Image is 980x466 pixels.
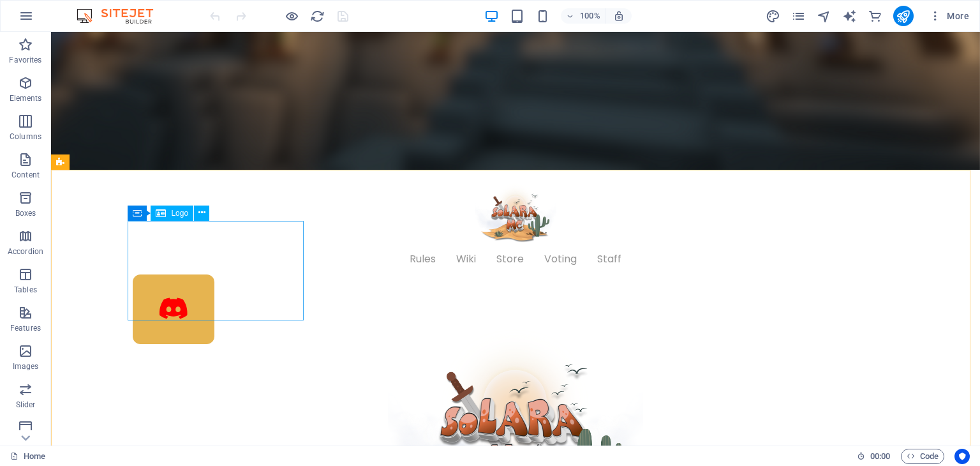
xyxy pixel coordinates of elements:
[14,285,37,295] p: Tables
[284,8,299,24] button: Click here to leave preview mode and continue editing
[842,8,857,24] button: text_generator
[11,170,40,180] p: Content
[901,449,944,464] button: Code
[766,9,780,24] i: Design (Ctrl+Alt+Y)
[310,9,325,24] i: Reload page
[10,132,41,142] p: Columns
[817,9,831,24] i: Navigator
[929,10,969,22] span: More
[766,8,781,24] button: design
[613,10,625,22] i: On resize automatically adjust zoom level to fit chosen device.
[9,55,41,65] p: Favorites
[879,451,881,461] span: :
[171,209,188,217] span: Logo
[907,449,939,464] span: Code
[15,208,36,218] p: Boxes
[954,449,970,464] button: Usercentrics
[309,8,325,24] button: reload
[893,6,914,26] button: publish
[870,449,890,464] span: 00 00
[924,6,974,26] button: More
[896,9,910,24] i: Publish
[842,9,857,24] i: AI Writer
[857,449,891,464] h6: Session time
[868,9,882,24] i: Commerce
[10,323,41,333] p: Features
[13,361,39,372] p: Images
[580,8,600,24] h6: 100%
[16,400,36,410] p: Slider
[10,93,42,103] p: Elements
[73,8,169,24] img: Editor Logo
[791,8,806,24] button: pages
[791,9,806,24] i: Pages (Ctrl+Alt+S)
[10,449,45,464] a: Click to cancel selection. Double-click to open Pages
[8,246,43,257] p: Accordion
[817,8,832,24] button: navigator
[561,8,606,24] button: 100%
[868,8,883,24] button: commerce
